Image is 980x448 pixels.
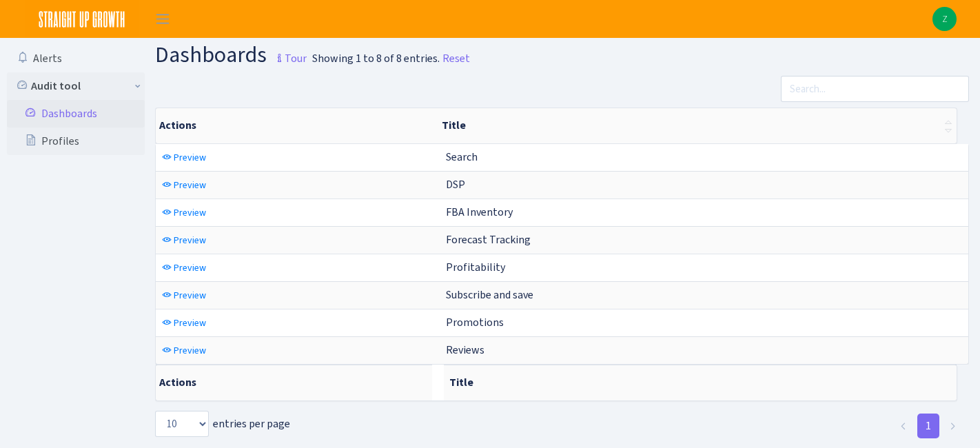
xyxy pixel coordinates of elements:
[156,108,436,143] th: Actions
[7,45,145,72] a: Alerts
[174,261,206,274] span: Preview
[312,50,440,67] div: Showing 1 to 8 of 8 entries.
[156,365,432,400] th: Actions
[446,343,484,357] span: Reviews
[174,289,206,302] span: Preview
[267,40,307,69] a: Tour
[174,234,206,247] span: Preview
[159,257,210,278] a: Preview
[446,177,465,192] span: DSP
[444,365,957,400] th: Title
[174,206,206,219] span: Preview
[159,202,210,223] a: Preview
[446,150,478,164] span: Search
[917,414,939,438] a: 1
[932,7,957,31] img: Zach Belous
[7,128,145,155] a: Profiles
[7,72,145,100] a: Audit tool
[155,43,307,70] h1: Dashboards
[781,76,969,102] input: Search...
[174,344,206,357] span: Preview
[446,315,504,329] span: Promotions
[271,47,307,70] small: Tour
[159,285,210,306] a: Preview
[174,179,206,192] span: Preview
[159,312,210,334] a: Preview
[446,232,531,247] span: Forecast Tracking
[174,316,206,329] span: Preview
[436,108,957,143] th: Title : activate to sort column ascending
[159,147,210,168] a: Preview
[932,7,957,31] a: Z
[174,151,206,164] span: Preview
[442,50,470,67] a: Reset
[446,205,513,219] span: FBA Inventory
[7,100,145,128] a: Dashboards
[446,260,505,274] span: Profitability
[446,287,533,302] span: Subscribe and save
[155,411,209,437] select: entries per page
[159,174,210,196] a: Preview
[159,340,210,361] a: Preview
[155,411,290,437] label: entries per page
[145,8,180,30] button: Toggle navigation
[159,230,210,251] a: Preview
